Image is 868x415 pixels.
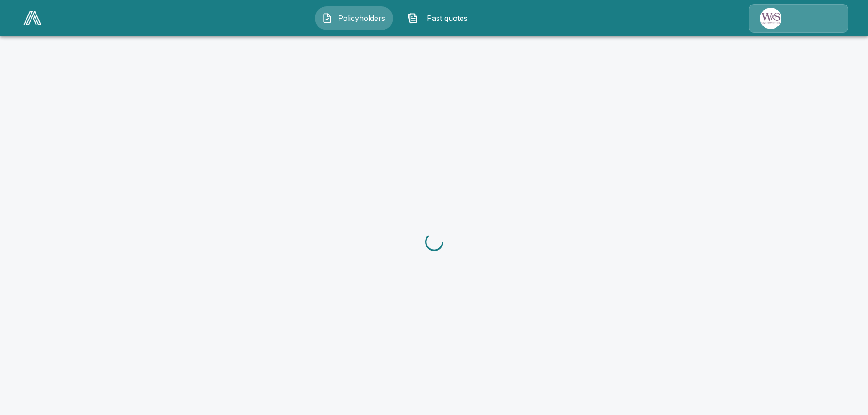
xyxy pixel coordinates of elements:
[315,6,393,30] button: Policyholders IconPolicyholders
[322,13,333,24] img: Policyholders Icon
[422,13,472,24] span: Past quotes
[336,13,386,24] span: Policyholders
[407,13,418,24] img: Past quotes Icon
[23,11,41,25] img: AA Logo
[401,6,479,30] button: Past quotes IconPast quotes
